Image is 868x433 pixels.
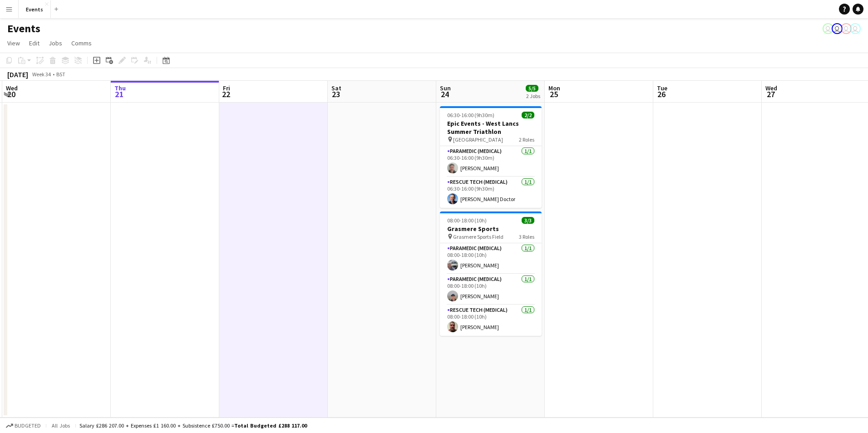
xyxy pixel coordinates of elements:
[548,84,560,92] span: Mon
[15,423,41,429] span: Budgeted
[68,37,95,49] a: Comms
[440,106,542,208] app-job-card: 06:30-16:00 (9h30m)2/2Epic Events - West Lancs Summer Triathlon [GEOGRAPHIC_DATA]2 RolesParamedic...
[832,23,843,34] app-user-avatar: Paul Wilmore
[30,71,53,78] span: Week 34
[765,84,777,92] span: Wed
[522,217,534,224] span: 3/3
[656,89,667,99] span: 26
[223,84,230,92] span: Fri
[7,39,20,47] span: View
[522,112,534,118] span: 2/2
[526,93,540,99] div: 2 Jobs
[453,233,503,240] span: Grasmere Sports Field
[764,89,777,99] span: 27
[440,119,542,136] h3: Epic Events - West Lancs Summer Triathlon
[7,22,40,35] h1: Events
[331,84,341,92] span: Sat
[234,422,307,429] span: Total Budgeted £288 117.00
[5,89,18,99] span: 20
[222,89,230,99] span: 22
[440,305,542,336] app-card-role: Rescue Tech (Medical)1/108:00-18:00 (10h)[PERSON_NAME]
[25,37,43,49] a: Edit
[440,84,451,92] span: Sun
[45,37,66,49] a: Jobs
[440,225,542,233] h3: Grasmere Sports
[519,233,534,240] span: 3 Roles
[439,89,451,99] span: 24
[49,39,62,47] span: Jobs
[447,112,494,118] span: 06:30-16:00 (9h30m)
[113,89,126,99] span: 21
[447,217,487,224] span: 08:00-18:00 (10h)
[71,39,92,47] span: Comms
[440,177,542,208] app-card-role: Rescue Tech (Medical)1/106:30-16:00 (9h30m)[PERSON_NAME] Doctor
[114,84,126,92] span: Thu
[440,146,542,177] app-card-role: Paramedic (Medical)1/106:30-16:00 (9h30m)[PERSON_NAME]
[19,0,51,18] button: Events
[5,421,42,431] button: Budgeted
[330,89,341,99] span: 23
[29,39,39,47] span: Edit
[526,85,538,92] span: 5/5
[453,136,503,143] span: [GEOGRAPHIC_DATA]
[7,70,28,79] div: [DATE]
[823,23,833,34] app-user-avatar: Paul Wilmore
[440,212,542,336] app-job-card: 08:00-18:00 (10h)3/3Grasmere Sports Grasmere Sports Field3 RolesParamedic (Medical)1/108:00-18:00...
[841,23,852,34] app-user-avatar: Paul Wilmore
[4,37,24,49] a: View
[850,23,861,34] app-user-avatar: Paul Wilmore
[50,422,72,429] span: All jobs
[6,84,18,92] span: Wed
[79,422,307,429] div: Salary £286 207.00 + Expenses £1 160.00 + Subsistence £750.00 =
[56,71,65,78] div: BST
[547,89,560,99] span: 25
[519,136,534,143] span: 2 Roles
[440,274,542,305] app-card-role: Paramedic (Medical)1/108:00-18:00 (10h)[PERSON_NAME]
[657,84,667,92] span: Tue
[440,243,542,274] app-card-role: Paramedic (Medical)1/108:00-18:00 (10h)[PERSON_NAME]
